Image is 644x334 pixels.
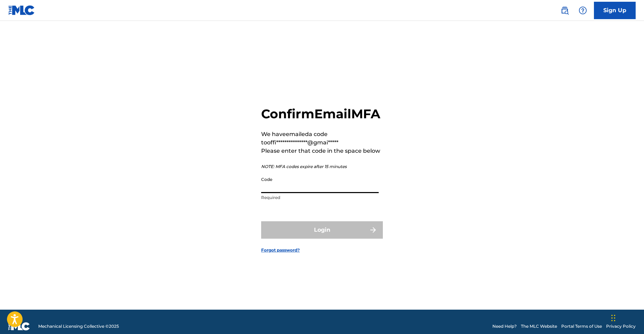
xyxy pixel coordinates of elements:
[8,5,35,15] img: MLC Logo
[492,323,517,329] a: Need Help?
[261,247,300,253] a: Forgot password?
[576,3,590,17] div: Help
[579,6,587,15] img: help
[261,106,383,122] h2: Confirm Email MFA
[261,147,383,155] p: Please enter that code in the space below
[611,308,615,328] div: Drag
[609,301,644,334] iframe: Chat Widget
[561,323,602,329] a: Portal Terms of Use
[594,2,636,19] a: Sign Up
[261,194,379,201] p: Required
[558,3,572,17] a: Public Search
[521,323,557,329] a: The MLC Website
[38,323,119,329] span: Mechanical Licensing Collective © 2025
[261,164,383,170] p: NOTE: MFA codes expire after 15 minutes
[561,6,569,15] img: search
[8,322,30,331] img: logo
[606,323,636,329] a: Privacy Policy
